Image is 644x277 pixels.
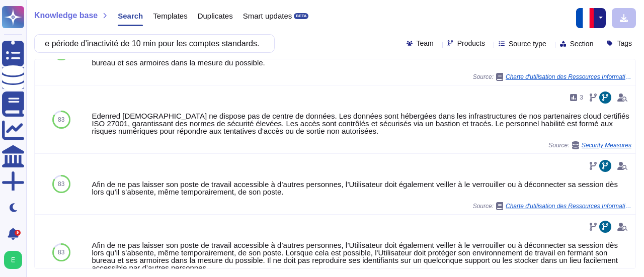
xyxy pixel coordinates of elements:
span: 83 [58,117,64,123]
span: Section [570,40,594,47]
span: Duplicates [198,12,233,20]
span: Charte d'utilisation des Ressources Informatiques et d'accès aux données.pdf [506,203,631,209]
span: Source: [473,73,631,81]
span: Products [457,40,485,47]
span: Search [118,12,143,20]
span: Source type [509,40,546,47]
span: 3 [580,95,583,101]
span: Tags [617,40,632,47]
span: Source: [548,141,631,149]
div: Afin de ne pas laisser son poste de travail accessible à d’autres personnes, l’Utilisateur doit é... [92,180,631,196]
button: user [2,249,29,271]
span: Templates [153,12,187,20]
span: Security Measures [582,142,631,148]
div: Edenred [DEMOGRAPHIC_DATA] ne dispose pas de centre de données. Les données sont hébergées dans l... [92,112,631,135]
img: user [4,251,22,269]
div: BETA [294,13,308,19]
div: Afin de ne pas laisser son poste de travail accessible à d’autres personnes, l’Utilisateur doit é... [92,241,631,271]
input: Search a question or template... [40,35,264,52]
div: Afin de ne pas laisser son poste de travail accessible à d’autres personnes, l’Utilisateur doit é... [92,44,631,66]
div: 9 [15,230,21,236]
span: 83 [58,181,64,187]
span: Charte d'utilisation des Ressources Informatiques et d'accès aux données.pdf [506,74,631,80]
span: Knowledge base [34,12,98,20]
img: fr [576,8,596,28]
span: Smart updates [243,12,292,20]
span: Source: [473,202,631,210]
span: Team [417,40,434,47]
span: 83 [58,249,64,255]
